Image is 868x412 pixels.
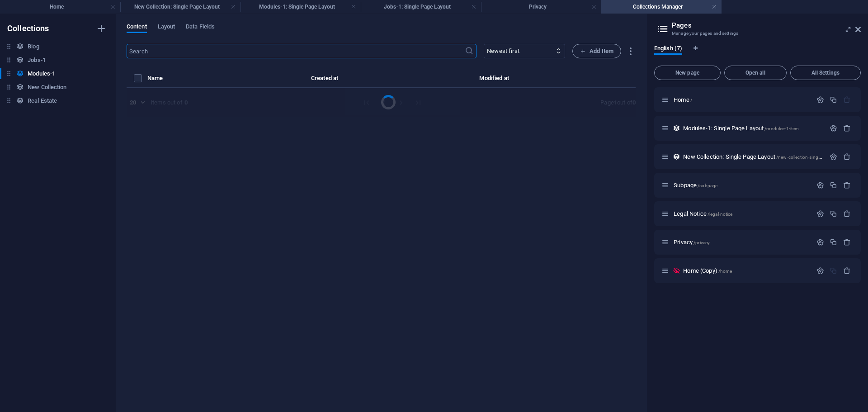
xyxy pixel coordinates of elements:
div: Duplicate [830,210,837,218]
div: Remove [843,238,851,246]
button: All Settings [790,66,861,80]
span: Subpage [674,182,717,189]
span: New page [658,70,717,76]
div: Remove [843,153,851,161]
span: Add Item [580,46,613,57]
h4: Jobs-1: Single Page Layout [361,2,481,12]
h6: Collections [7,23,49,34]
div: Remove [843,124,851,132]
th: Modified at [409,73,583,88]
span: Home [674,96,692,103]
table: items list [127,73,636,88]
div: Remove [843,181,851,189]
h6: Jobs-1 [28,55,46,66]
h4: Collections Manager [601,2,722,12]
span: / [690,98,692,103]
button: Add Item [572,44,621,58]
h4: New Collection: Single Page Layout [120,2,241,12]
span: Home (Copy) [683,267,732,274]
span: Click to open page [683,125,799,132]
span: Privacy [674,239,710,246]
div: This layout is used as a template for all items (e.g. a blog post) of this collection. The conten... [673,153,680,161]
i: Create new collection [96,23,107,34]
th: Created at [244,73,409,88]
div: Home/ [671,97,812,103]
h6: Real Estate [28,95,57,106]
div: The startpage cannot be deleted [843,96,851,104]
div: Settings [816,238,824,246]
span: Click to open page [683,153,847,160]
div: Settings [830,124,837,132]
div: Remove [843,210,851,218]
span: Layout [158,21,175,34]
span: All Settings [794,70,857,76]
span: /legal-notice [708,212,733,217]
span: /home [718,269,732,274]
button: Open all [724,66,787,80]
div: Privacy/privacy [671,239,812,245]
span: /subpage [698,183,717,188]
div: Subpage/subpage [671,182,812,188]
div: Duplicate [830,181,837,189]
span: Content [127,21,147,34]
h4: Modules-1: Single Page Layout [241,2,361,12]
th: Name [147,73,244,88]
div: Language Tabs [654,45,861,62]
div: Remove [843,267,851,275]
div: New Collection: Single Page Layout/new-collection-single-page-layout [680,154,825,160]
h2: Pages [672,21,861,29]
h4: Privacy [481,2,601,12]
span: /modules-1-item [764,126,799,131]
h6: New Collection [28,82,66,93]
span: English (7) [654,43,682,56]
div: Modules-1: Single Page Layout/modules-1-item [680,125,825,131]
div: Legal Notice/legal-notice [671,211,812,217]
h6: Modules-1 [28,68,55,79]
h3: Manage your pages and settings [672,29,843,38]
span: /new-collection-single-page-layout [776,155,847,160]
span: /privacy [693,240,710,245]
span: Data Fields [186,21,215,34]
div: Duplicate [830,96,837,104]
div: This layout is used as a template for all items (e.g. a blog post) of this collection. The conten... [673,124,680,132]
div: Settings [816,210,824,218]
input: Search [127,44,465,58]
span: Legal Notice [674,210,732,217]
div: Home (Copy)/home [680,268,812,274]
span: Open all [728,70,783,76]
button: New page [654,66,721,80]
h6: Blog [28,41,39,52]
